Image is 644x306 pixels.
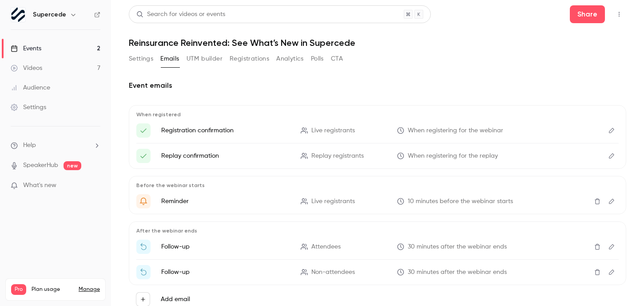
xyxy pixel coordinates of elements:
[604,265,619,279] button: Edit
[11,103,46,112] div: Settings
[604,194,619,208] button: Edit
[230,52,269,66] button: Registrations
[590,240,604,254] button: Delete
[11,284,26,295] span: Pro
[136,10,225,19] div: Search for videos or events
[311,126,355,135] span: Live registrants
[136,194,619,208] li: {{ event_name }} is about to go live
[23,181,56,190] span: What's new
[161,197,290,206] p: Reminder
[311,197,355,206] span: Live registrants
[604,123,619,138] button: Edit
[161,295,190,304] label: Add email
[136,123,619,138] li: Supercede Live Demo: Access Link
[87,296,90,302] span: 7
[11,64,42,73] div: Videos
[64,161,81,170] span: new
[90,182,100,190] iframe: Noticeable Trigger
[23,161,58,170] a: SpeakerHub
[161,268,290,277] p: Follow-up
[23,141,36,150] span: Help
[161,151,290,160] p: Replay confirmation
[11,295,28,303] p: Videos
[408,242,507,252] span: 30 minutes after the webinar ends
[187,52,223,66] button: UTM builder
[408,268,507,277] span: 30 minutes after the webinar ends
[408,126,503,135] span: When registering for the webinar
[161,126,290,135] p: Registration confirmation
[590,194,604,208] button: Delete
[311,268,355,277] span: Non-attendees
[136,240,619,254] li: Thanks for attending {{ event_name }}
[161,242,290,251] p: Follow-up
[129,52,153,66] button: Settings
[570,5,605,23] button: Share
[408,151,498,161] span: When registering for the replay
[408,197,513,206] span: 10 minutes before the webinar starts
[136,265,619,279] li: Watch the replay of {{ event_name }}
[590,265,604,279] button: Delete
[604,240,619,254] button: Edit
[160,52,179,66] button: Emails
[136,227,619,234] p: After the webinar ends
[276,52,304,66] button: Analytics
[604,149,619,163] button: Edit
[311,242,341,252] span: Attendees
[11,8,25,22] img: Supercede
[311,52,324,66] button: Polls
[11,141,100,150] li: help-dropdown-opener
[136,149,619,163] li: Here's your access link to {{ event_name }}!
[87,295,100,303] p: / 90
[136,182,619,189] p: Before the webinar starts
[311,151,364,161] span: Replay registrants
[129,80,626,91] h2: Event emails
[33,10,66,19] h6: Supercede
[331,52,343,66] button: CTA
[129,37,626,48] h1: Reinsurance Reinvented: See What’s New in Supercede
[11,44,41,53] div: Events
[79,286,100,293] a: Manage
[136,111,619,118] p: When registered
[32,286,73,293] span: Plan usage
[11,83,50,92] div: Audience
